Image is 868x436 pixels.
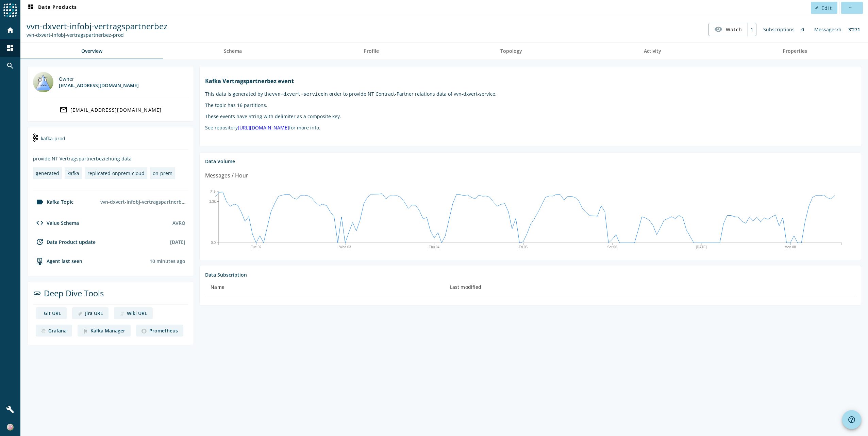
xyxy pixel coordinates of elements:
[224,49,242,53] span: Schema
[33,104,188,116] a: [EMAIL_ADDRESS][DOMAIN_NAME]
[44,310,61,316] div: Git URL
[205,77,855,85] h1: Kafka Vertragspartnerbez event
[205,158,855,165] div: Data Volume
[519,245,528,249] text: Fri 05
[78,311,82,316] img: deep dive image
[36,198,44,206] mat-icon: label
[798,23,807,36] div: 0
[33,155,188,162] div: provide NT Vertragspartnerbeziehung data
[36,307,67,319] a: deep dive imageGit URL
[127,310,147,316] div: Wiki URL
[114,307,153,319] a: deep dive imageWiki URL
[760,23,798,36] div: Subscriptions
[205,171,248,180] div: Messages / Hour
[67,170,79,176] div: kafka
[205,102,855,108] p: The topic has 16 partitions.
[170,239,185,245] div: [DATE]
[33,257,82,265] div: agent-env-prod
[153,170,172,176] div: on-prem
[60,106,68,114] mat-icon: mail_outline
[211,241,216,245] text: 0.0
[6,405,14,414] mat-icon: build
[205,271,855,278] div: Data Subscription
[696,245,707,249] text: [DATE]
[785,245,796,249] text: Mon 08
[33,238,96,246] div: Data Product update
[210,190,216,193] text: 21k
[70,107,162,113] div: [EMAIL_ADDRESS][DOMAIN_NAME]
[81,49,102,53] span: Overview
[607,245,617,249] text: Sat 06
[709,23,748,35] button: Watch
[209,200,216,203] text: 3.3k
[251,245,262,249] text: Tue 02
[136,325,183,337] a: deep dive imagePrometheus
[41,329,46,333] img: deep dive image
[364,49,379,53] span: Profile
[500,49,522,53] span: Topology
[27,32,167,38] div: Kafka Topic: vvn-dxvert-infobj-vertragspartnerbez-prod
[172,220,185,226] div: AVRO
[783,49,807,53] span: Properties
[83,329,88,333] img: deep dive image
[3,3,17,17] img: spoud-logo.svg
[27,4,77,12] span: Data Products
[72,307,108,319] a: deep dive imageJira URL
[85,310,103,316] div: Jira URL
[6,26,14,34] mat-icon: home
[90,327,125,334] div: Kafka Manager
[78,325,131,337] a: deep dive imageKafka Manager
[24,2,80,14] button: Data Products
[36,219,44,227] mat-icon: code
[714,25,722,33] mat-icon: visibility
[339,245,351,249] text: Wed 03
[429,245,440,249] text: Thu 04
[205,91,855,97] p: This data is generated by the in order to provide NT Contract-Partner relations data of vvn-dxver...
[98,196,188,208] div: vvn-dxvert-infobj-vertragspartnerbez-prod
[33,198,73,206] div: Kafka Topic
[141,329,146,333] img: deep dive image
[36,238,44,246] mat-icon: update
[811,2,837,14] button: Edit
[33,72,53,92] img: lotus@mobi.ch
[27,20,167,32] span: vvn-dxvert-infobj-vertragspartnerbez
[644,49,661,53] span: Activity
[36,170,59,176] div: generated
[149,327,178,334] div: Prometheus
[6,62,14,70] mat-icon: search
[272,91,323,97] code: vvn-dxvert-service
[119,311,124,316] img: deep dive image
[6,44,14,52] mat-icon: dashboard
[205,124,855,131] p: See repository for more info.
[445,278,855,297] th: Last modified
[748,23,756,36] div: 1
[726,24,742,35] span: Watch
[59,82,139,89] div: [EMAIL_ADDRESS][DOMAIN_NAME]
[48,327,67,334] div: Grafana
[845,23,864,36] div: 3’271
[815,6,819,10] mat-icon: edit
[33,219,79,227] div: Value Schema
[205,278,445,297] th: Name
[848,416,856,424] mat-icon: help_outline
[33,133,188,150] div: kafka-prod
[87,170,145,176] div: replicated-onprem-cloud
[36,325,72,337] a: deep dive imageGrafana
[33,287,188,305] div: Deep Dive Tools
[150,258,185,264] div: Agents typically reports every 15min to 1h
[33,134,38,142] img: kafka-prod
[848,6,852,10] mat-icon: more_horiz
[33,289,41,297] mat-icon: link
[811,23,845,36] div: Messages/h
[205,113,855,120] p: These events have String with delimiter as a composite key.
[27,4,35,12] mat-icon: dashboard
[59,76,139,82] div: Owner
[238,124,289,131] a: [URL][DOMAIN_NAME]
[7,424,14,431] img: 3dea2a89eac8bf533c9254fe83012bd2
[821,5,832,11] span: Edit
